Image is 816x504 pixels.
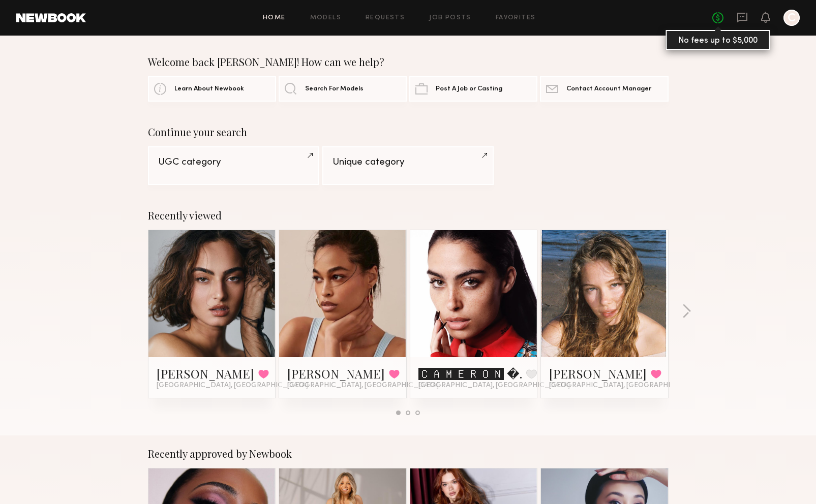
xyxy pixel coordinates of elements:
a: Post A Job or Casting [409,76,537,102]
a: Models [310,15,341,21]
div: Recently approved by Newbook [148,448,669,460]
span: Contact Account Manager [566,86,651,92]
a: [PERSON_NAME] [549,365,647,382]
a: 🅲🅰🅼🅴🆁🅾🅽 �. [418,365,522,382]
a: Requests [366,15,405,21]
a: Home [263,15,286,21]
a: Unique category [322,146,494,185]
a: No fees up to $5,000 [712,12,723,23]
span: [GEOGRAPHIC_DATA], [GEOGRAPHIC_DATA] [287,382,439,390]
span: Post A Job or Casting [436,86,502,92]
div: Continue your search [148,126,669,138]
a: Favorites [496,15,536,21]
a: Job Posts [429,15,471,21]
a: UGC category [148,146,319,185]
a: Search For Models [279,76,407,102]
span: [GEOGRAPHIC_DATA], [GEOGRAPHIC_DATA] [157,382,308,390]
div: Welcome back [PERSON_NAME]! How can we help? [148,56,669,68]
div: UGC category [158,157,309,167]
a: Contact Account Manager [540,76,668,102]
div: Unique category [333,157,483,167]
span: [GEOGRAPHIC_DATA], [GEOGRAPHIC_DATA] [549,382,701,390]
a: C [783,10,800,26]
a: [PERSON_NAME] [287,365,385,382]
span: Learn About Newbook [174,86,244,92]
a: [PERSON_NAME] [157,365,254,382]
div: No fees up to $5,000 [666,30,770,50]
div: Recently viewed [148,209,669,222]
a: Learn About Newbook [148,76,276,102]
span: [GEOGRAPHIC_DATA], [GEOGRAPHIC_DATA] [418,382,570,390]
span: Search For Models [305,86,364,92]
